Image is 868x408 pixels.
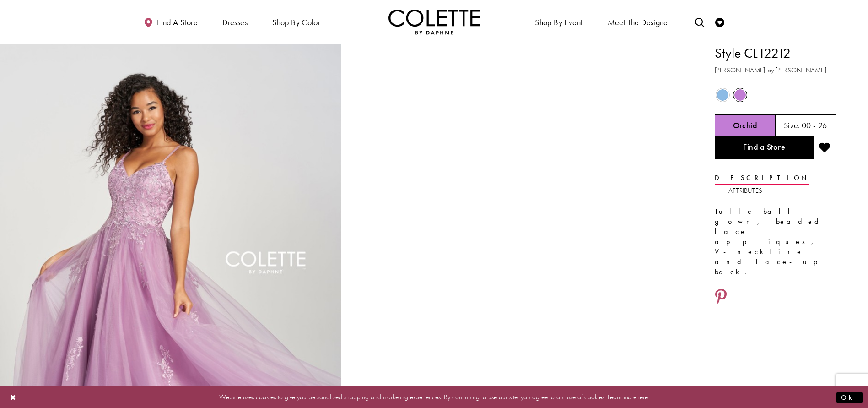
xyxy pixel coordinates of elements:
[733,121,757,130] h5: Chosen color
[605,9,673,34] a: Meet the designer
[715,44,836,63] h1: Style CL12212
[813,136,836,159] button: Add to wishlist
[715,288,727,306] a: Share using Pinterest - Opens in new tab
[346,44,687,214] video: Style CL12212 Colette by Daphne #1 autoplay loop mute video
[636,392,648,402] a: here
[715,171,809,185] a: Description
[533,9,585,34] span: Shop By Event
[715,136,813,159] a: Find a Store
[802,121,827,130] h5: 00 - 26
[732,87,748,103] div: Orchid
[728,184,762,197] a: Attributes
[272,18,320,27] span: Shop by color
[715,207,836,277] div: Tulle ball gown, beaded lace appliques, V-neckline and lace-up back.
[141,9,200,34] a: Find a store
[222,18,248,27] span: Dresses
[270,9,323,34] span: Shop by color
[608,18,671,27] span: Meet the designer
[388,9,480,34] img: Colette by Daphne
[388,9,480,34] a: Visit Home Page
[715,87,836,104] div: Product color controls state depends on size chosen
[713,9,727,34] a: Check Wishlist
[157,18,198,27] span: Find a store
[715,87,731,103] div: Misty Blue
[693,9,706,34] a: Toggle search
[836,392,863,403] button: Submit Dialog
[5,389,21,405] button: Close Dialog
[220,9,250,34] span: Dresses
[715,65,836,76] h3: [PERSON_NAME] by [PERSON_NAME]
[66,391,802,403] p: Website uses cookies to give you personalized shopping and marketing experiences. By continuing t...
[784,120,800,131] span: Size:
[535,18,582,27] span: Shop By Event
